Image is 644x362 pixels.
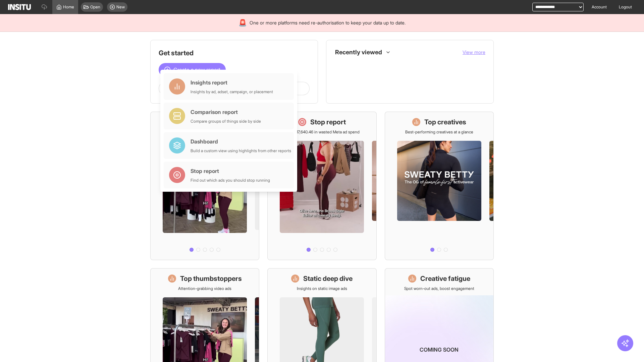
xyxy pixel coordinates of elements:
p: Best-performing creatives at a glance [405,129,473,135]
span: One or more platforms need re-authorisation to keep your data up to date. [250,19,406,26]
div: Find out which ads you should stop running [191,178,270,183]
span: New [116,4,125,10]
a: Top creativesBest-performing creatives at a glance [385,112,494,260]
h1: Static deep dive [303,274,353,283]
p: Save £17,640.46 in wasted Meta ad spend [284,129,360,135]
p: Insights on static image ads [297,286,347,291]
h1: Stop report [310,117,346,127]
div: 🚨 [238,18,247,27]
a: What's live nowSee all active ads instantly [150,112,259,260]
img: Logo [8,4,31,10]
h1: Top creatives [424,117,466,127]
h1: Top thumbstoppers [180,274,242,283]
div: Insights report [191,78,273,86]
div: Build a custom view using highlights from other reports [191,148,291,154]
div: Insights by ad, adset, campaign, or placement [191,89,273,95]
p: Attention-grabbing video ads [178,286,231,291]
div: Comparison report [191,108,261,116]
h1: Get started [159,48,310,58]
button: Create a new report [159,63,226,76]
button: View more [463,49,485,56]
div: Dashboard [191,137,291,145]
span: View more [463,49,485,55]
span: Home [63,4,74,10]
div: Compare groups of things side by side [191,119,261,124]
span: Open [90,4,100,10]
a: Stop reportSave £17,640.46 in wasted Meta ad spend [267,112,376,260]
div: Stop report [191,167,270,175]
span: Create a new report [173,66,220,74]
